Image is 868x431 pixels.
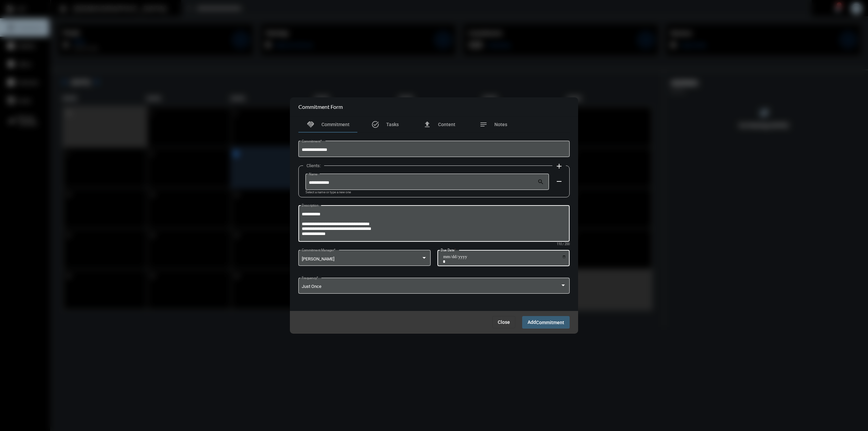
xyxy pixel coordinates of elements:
[303,163,324,168] label: Clients:
[528,319,564,325] span: Add
[537,178,546,187] mat-icon: search
[494,122,507,127] span: Notes
[479,120,488,129] mat-icon: notes
[305,191,351,194] mat-hint: Select a name or type a new one
[302,256,334,261] span: [PERSON_NAME]
[492,316,515,328] button: Close
[302,284,321,289] span: Just Once
[522,316,570,329] button: AddCommitment
[371,120,379,129] mat-icon: task_alt
[555,162,563,170] mat-icon: add
[438,122,455,127] span: Content
[423,120,431,129] mat-icon: file_upload
[498,319,510,325] span: Close
[307,120,315,129] mat-icon: handshake
[557,242,570,246] mat-hint: 110 / 200
[536,320,564,325] span: Commitment
[298,103,343,110] h2: Commitment Form
[386,122,399,127] span: Tasks
[555,177,563,185] mat-icon: remove
[321,122,350,127] span: Commitment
